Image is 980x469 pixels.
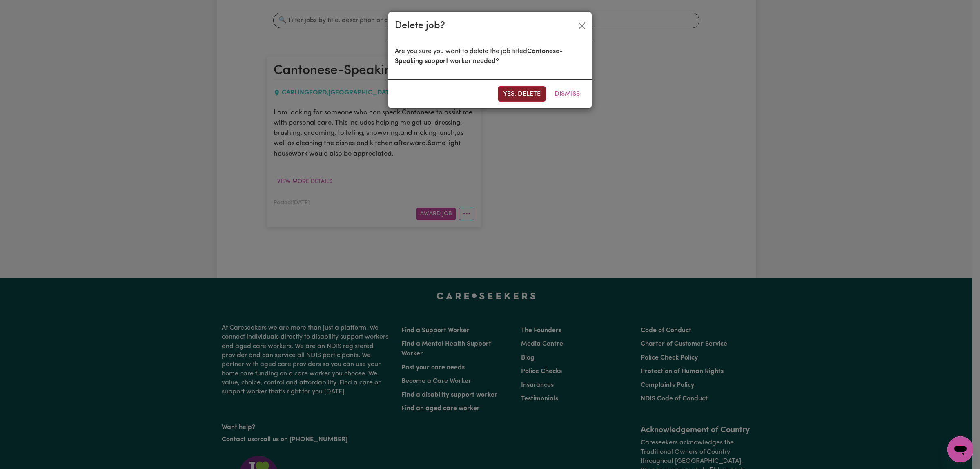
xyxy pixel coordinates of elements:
[395,47,585,66] p: Are you sure you want to delete the job titled ?
[947,436,973,462] iframe: 启动消息传送窗口的按钮
[498,86,546,102] button: Yes, delete
[575,19,588,32] button: Close
[395,18,445,33] div: Delete job?
[549,86,585,102] button: Dismiss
